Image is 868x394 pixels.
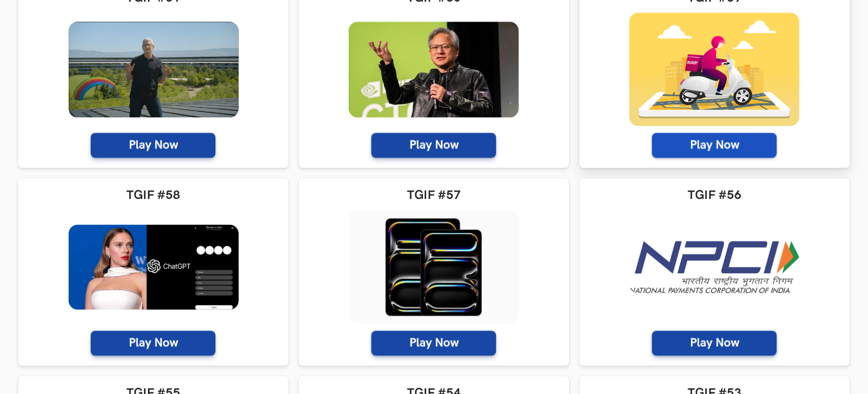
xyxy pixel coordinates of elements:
span: Play Now [371,133,496,158]
a: TGIF #56 Play Now [579,178,850,365]
img: tgif-59-20240530t1415.png [629,12,799,126]
img: tgif-61-20240613t1415.png [69,22,239,118]
img: tgif-60-20240606t1415.png [349,22,519,117]
span: Play Now [652,133,777,158]
span: Play Now [371,331,496,355]
a: TGIF #57 Play Now [299,178,569,365]
span: Play Now [652,331,777,355]
h3: TGIF #57 [309,188,559,203]
img: tgif-58-20240523t1415.png [69,224,239,310]
span: Play Now [91,133,215,158]
img: tgif-56-20240509t1415.png [629,241,799,293]
h3: TGIF #56 [590,188,840,203]
img: tgif-57-20240516t1415.png [349,210,519,324]
h3: TGIF #58 [28,188,278,203]
a: TGIF #58 Play Now [18,178,289,365]
span: Play Now [91,331,215,355]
